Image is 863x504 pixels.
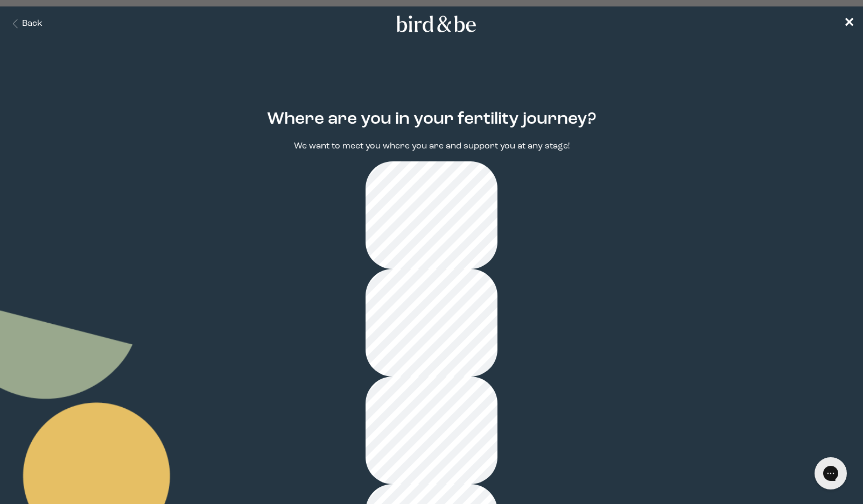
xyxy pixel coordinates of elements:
[809,453,852,493] iframe: Gorgias live chat messenger
[267,107,597,132] h2: Where are you in your fertility journey?
[294,140,570,153] p: We want to meet you where you are and support you at any stage!
[9,18,43,30] button: Back Button
[844,17,854,30] span: ✕
[844,15,854,33] a: ✕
